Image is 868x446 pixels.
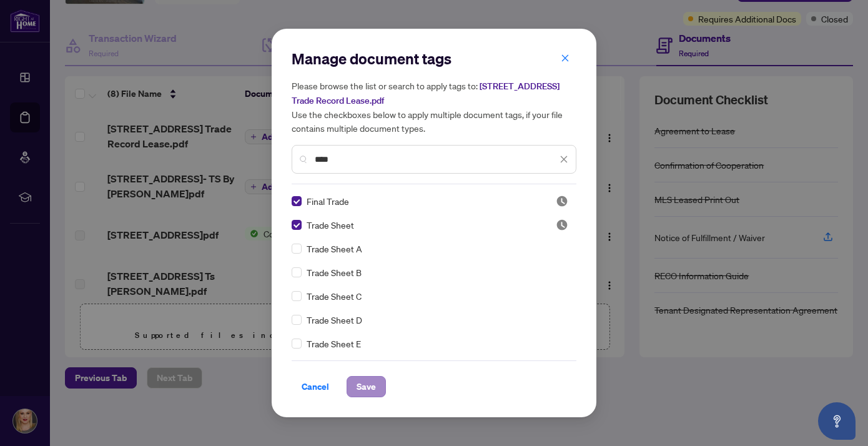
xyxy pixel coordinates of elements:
img: status [556,195,568,207]
span: Pending Review [556,219,568,231]
span: Trade Sheet [307,218,354,232]
button: Cancel [292,376,339,397]
img: status [556,219,568,231]
span: Trade Sheet C [307,289,362,303]
span: close [560,155,568,164]
span: Trade Sheet A [307,242,362,255]
button: Save [347,376,386,397]
span: Trade Sheet B [307,265,362,279]
span: close [561,54,570,62]
span: Final Trade [307,194,349,208]
span: Trade Sheet E [307,337,361,350]
h2: Manage document tags [292,49,576,69]
span: Cancel [302,377,329,397]
span: Trade Sheet D [307,313,362,327]
span: Pending Review [556,195,568,207]
span: Save [357,377,376,397]
button: Open asap [818,402,856,440]
h5: Please browse the list or search to apply tags to: Use the checkboxes below to apply multiple doc... [292,79,576,135]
